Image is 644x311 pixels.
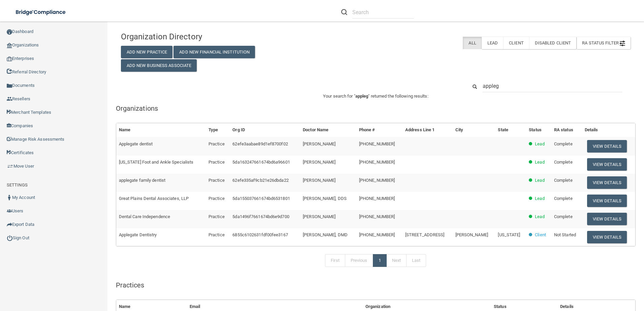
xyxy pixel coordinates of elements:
a: Previous [345,254,373,267]
span: Practice [208,141,225,146]
th: City [453,123,495,137]
span: Complete [554,141,573,146]
label: Disabled Client [529,37,577,49]
img: ic_power_dark.7ecde6b1.png [7,235,13,241]
input: Search [352,6,414,19]
button: View Details [587,176,627,189]
th: RA status [551,123,582,137]
p: Your search for " " returned the following results: [116,92,636,100]
input: Search [483,80,622,92]
label: SETTINGS [7,181,28,189]
img: ic_reseller.de258add.png [7,96,12,102]
p: Lead [535,176,544,184]
button: View Details [587,213,627,225]
span: [PERSON_NAME] [455,232,488,237]
a: Next [386,254,407,267]
button: Add New Practice [121,46,173,58]
span: Practice [208,232,225,237]
button: Add New Financial Institution [173,46,255,58]
button: View Details [587,158,627,171]
span: [US_STATE] [498,232,520,237]
span: RA Status Filter [582,40,625,45]
a: 1 [373,254,387,267]
a: First [325,254,345,267]
span: appleg [355,94,368,99]
h4: Organization Directory [121,32,284,41]
button: View Details [587,231,627,243]
button: View Details [587,140,627,152]
span: Practice [208,196,225,201]
label: Lead [482,37,503,49]
span: Not Started [554,232,576,237]
span: [PERSON_NAME] [303,160,335,165]
th: State [495,123,526,137]
span: 62efe3aabae89d1ef8700f02 [232,141,288,146]
h5: Practices [116,281,636,289]
span: [PERSON_NAME] [303,141,335,146]
span: Complete [554,160,573,165]
label: Client [503,37,529,49]
label: All [463,37,481,49]
button: Add New Business Associate [121,59,197,72]
th: Org ID [230,123,300,137]
span: 6855c6102631fdf00fee3167 [232,232,288,237]
span: Complete [554,178,573,183]
img: icon-export.b9366987.png [7,222,12,227]
span: [PHONE_NUMBER] [359,232,395,237]
th: Details [582,123,635,137]
p: Lead [535,213,544,221]
span: Great Plains Dental Associates, LLP [119,196,189,201]
span: Practice [208,178,225,183]
th: Phone # [356,123,402,137]
span: Applegate dentist [119,141,153,146]
span: Complete [554,196,573,201]
th: Doctor Name [300,123,356,137]
a: Last [406,254,426,267]
th: Name [116,123,206,137]
th: Status [526,123,551,137]
span: applegate family dentist [119,178,165,183]
img: icon-filter@2x.21656d0b.png [620,41,625,46]
button: View Details [587,195,627,207]
span: 5da1496f7661674bd6e9d700 [232,214,289,219]
h5: Organizations [116,105,636,112]
th: Type [206,123,230,137]
img: organization-icon.f8decf85.png [7,43,12,48]
span: Practice [208,160,225,165]
img: ic_dashboard_dark.d01f4a41.png [7,29,12,35]
span: 62efe335af9cb21e26dbda22 [232,178,288,183]
span: 5da155037661674bd6531801 [232,196,290,201]
span: Complete [554,214,573,219]
p: Lead [535,195,544,203]
span: [PERSON_NAME], DDS [303,196,347,201]
span: [PHONE_NUMBER] [359,196,395,201]
img: bridge_compliance_login_screen.278c3ca4.svg [10,5,72,19]
img: enterprise.0d942306.png [7,57,12,61]
span: [PHONE_NUMBER] [359,160,395,165]
p: Lead [535,158,544,166]
span: [PERSON_NAME] [303,178,335,183]
span: [PHONE_NUMBER] [359,214,395,219]
span: [US_STATE] Foot and Ankle Specialists [119,160,194,165]
span: [PERSON_NAME] [303,214,335,219]
img: ic-search.3b580494.png [341,9,347,15]
span: [STREET_ADDRESS] [405,232,445,237]
th: Address Line 1 [402,123,453,137]
span: 5da163247661674bd6a96601 [232,160,290,165]
iframe: Drift Widget Chat Controller [527,263,636,290]
p: Lead [535,140,544,148]
span: Practice [208,214,225,219]
img: ic_user_dark.df1a06c3.png [7,195,12,200]
img: icon-users.e205127d.png [7,208,12,214]
span: [PHONE_NUMBER] [359,141,395,146]
span: Dental Care Independence [119,214,170,219]
span: [PERSON_NAME], DMD [303,232,348,237]
img: briefcase.64adab9b.png [7,163,13,170]
span: [PHONE_NUMBER] [359,178,395,183]
img: icon-documents.8dae5593.png [7,83,12,89]
span: Applegate Dentistry [119,232,157,237]
p: Client [535,231,546,239]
